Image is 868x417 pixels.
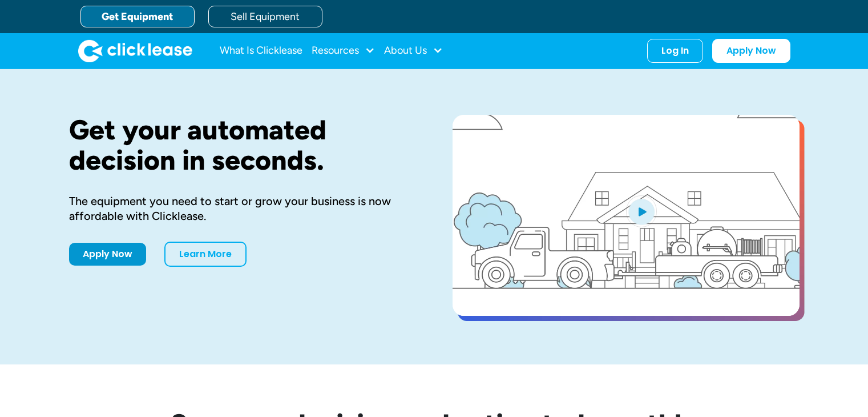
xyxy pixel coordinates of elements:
[661,45,689,57] div: Log In
[626,195,657,227] img: Blue play button logo on a light blue circular background
[164,242,247,267] a: Learn More
[384,39,443,62] div: About Us
[78,39,192,62] a: home
[69,194,416,223] div: The equipment you need to start or grow your business is now affordable with Clicklease.
[712,39,790,63] a: Apply Now
[78,39,192,62] img: Clicklease logo
[208,6,322,27] a: Sell Equipment
[69,115,416,175] h1: Get your automated decision in seconds.
[453,115,800,316] a: open lightbox
[220,39,302,62] a: What Is Clicklease
[69,243,146,266] a: Apply Now
[80,6,195,27] a: Get Equipment
[312,39,375,62] div: Resources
